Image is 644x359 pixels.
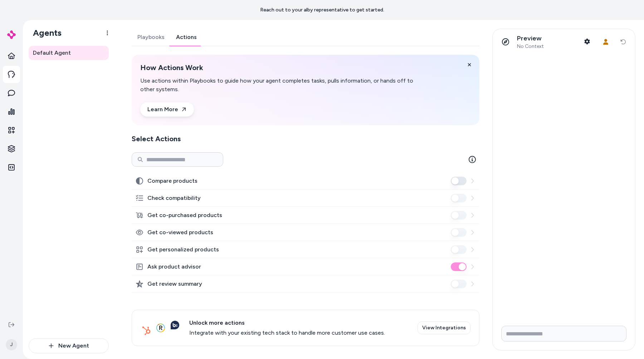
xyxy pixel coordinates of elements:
p: Use actions within Playbooks to guide how your agent completes tasks, pulls information, or hands... [140,77,415,94]
span: Unlock more actions [189,319,385,327]
a: Learn More [140,102,194,117]
a: Actions [170,29,203,46]
label: Compare products [147,177,197,185]
label: Check compatibility [147,194,201,202]
label: Get co-viewed products [147,228,213,237]
span: Integrate with your existing tech stack to handle more customer use cases. [189,329,385,337]
a: View Integrations [418,321,470,334]
a: Playbooks [132,29,170,46]
label: Get personalized products [147,245,219,254]
button: J [4,333,19,356]
img: alby Logo [7,30,16,39]
label: Get review summary [147,280,202,288]
a: Default Agent [29,46,109,60]
p: Reach out to your alby representative to get started. [260,6,384,14]
label: Get co-purchased products [147,211,222,220]
p: Preview [517,34,544,43]
span: No Context [517,43,544,50]
span: Default Agent [33,49,71,57]
h1: Agents [27,28,62,38]
h2: How Actions Work [140,63,415,72]
h2: Select Actions [132,134,479,144]
button: New Agent [29,338,109,353]
span: J [6,339,17,350]
label: Ask product advisor [147,262,201,271]
input: Write your prompt here [501,326,626,341]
